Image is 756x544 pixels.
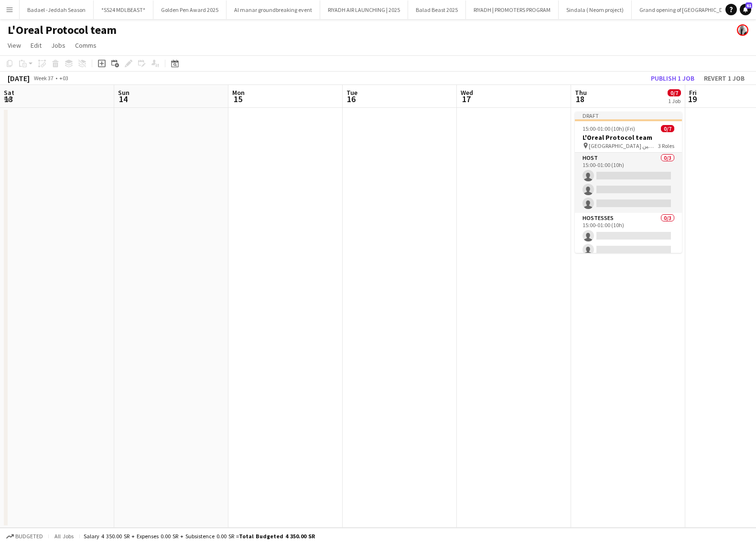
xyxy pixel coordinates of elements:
span: Comms [75,41,97,50]
span: Budgeted [15,533,43,540]
h1: L'Oreal Protocol team [8,23,117,37]
button: Publish 1 job [647,72,698,84]
button: Budgeted [5,531,44,542]
div: [DATE] [8,73,30,83]
button: Golden Pen Award 2025 [153,0,227,19]
span: View [8,41,21,50]
span: Week 37 [32,74,55,82]
button: Grand opening of [GEOGRAPHIC_DATA] [632,0,743,19]
button: Revert 1 job [700,72,748,84]
span: 61 [745,2,752,9]
button: *SS24 MDLBEAST* [94,0,153,19]
span: Jobs [51,41,65,50]
a: Comms [71,39,100,52]
span: Total Budgeted 4 350.00 SR [239,533,315,540]
span: Edit [31,41,42,50]
button: RIYADH AIR LAUNCHING | 2025 [320,0,408,19]
div: Salary 4 350.00 SR + Expenses 0.00 SR + Subsistence 0.00 SR = [84,533,315,540]
span: All jobs [53,533,76,540]
button: Sindala ( Neom project) [559,0,632,19]
button: RIYADH | PROMOTERS PROGRAM [466,0,559,19]
button: Badael -Jeddah Season [20,0,94,19]
button: Al manar groundbreaking event [227,0,320,19]
a: Edit [27,39,45,52]
a: 61 [740,4,751,15]
a: Jobs [47,39,69,52]
app-user-avatar: Ali Shamsan [737,24,748,36]
button: Balad Beast 2025 [408,0,466,19]
a: View [4,39,25,52]
div: +03 [59,74,68,82]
